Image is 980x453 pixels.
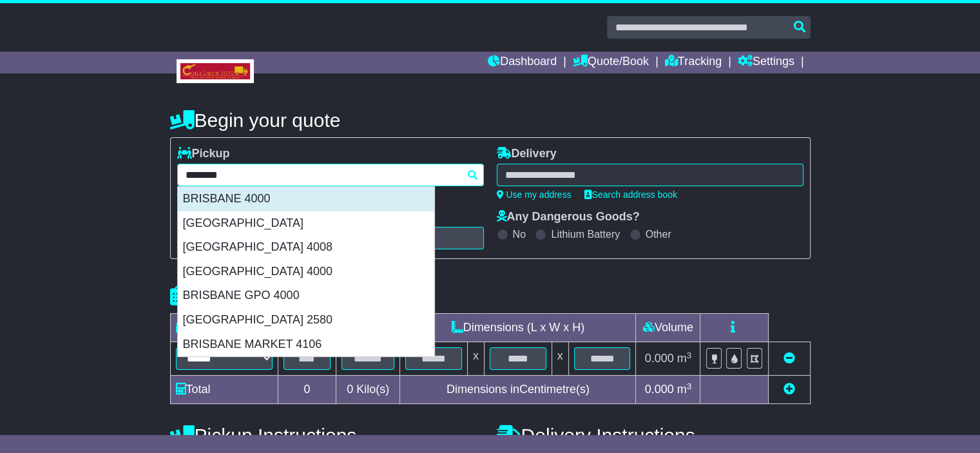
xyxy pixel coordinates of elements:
[636,314,700,342] td: Volume
[552,342,568,376] td: x
[336,376,400,404] td: Kilo(s)
[687,381,692,391] sup: 3
[170,425,484,446] h4: Pickup Instructions
[170,110,811,131] h4: Begin your quote
[178,260,434,284] div: [GEOGRAPHIC_DATA] 4000
[178,211,434,236] div: [GEOGRAPHIC_DATA]
[467,342,484,376] td: x
[400,376,636,404] td: Dimensions in Centimetre(s)
[488,52,557,73] a: Dashboard
[738,52,794,73] a: Settings
[665,52,722,73] a: Tracking
[178,284,434,308] div: BRISBANE GPO 4000
[178,187,434,211] div: BRISBANE 4000
[497,425,811,446] h4: Delivery Instructions
[278,376,336,404] td: 0
[170,314,278,342] td: Type
[497,147,557,161] label: Delivery
[645,383,674,396] span: 0.000
[783,352,795,365] a: Remove this item
[497,210,640,224] label: Any Dangerous Goods?
[497,189,572,200] a: Use my address
[178,333,434,357] div: BRISBANE MARKET 4106
[170,285,332,307] h4: Package details |
[170,376,278,404] td: Total
[178,235,434,260] div: [GEOGRAPHIC_DATA] 4008
[645,352,674,365] span: 0.000
[677,383,692,396] span: m
[687,351,692,360] sup: 3
[513,228,526,240] label: No
[347,383,353,396] span: 0
[178,308,434,333] div: [GEOGRAPHIC_DATA] 2580
[677,352,692,365] span: m
[646,228,671,240] label: Other
[177,164,484,186] typeahead: Please provide city
[177,147,230,161] label: Pickup
[573,52,649,73] a: Quote/Book
[584,189,677,200] a: Search address book
[783,383,795,396] a: Add new item
[551,228,620,240] label: Lithium Battery
[400,314,636,342] td: Dimensions (L x W x H)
